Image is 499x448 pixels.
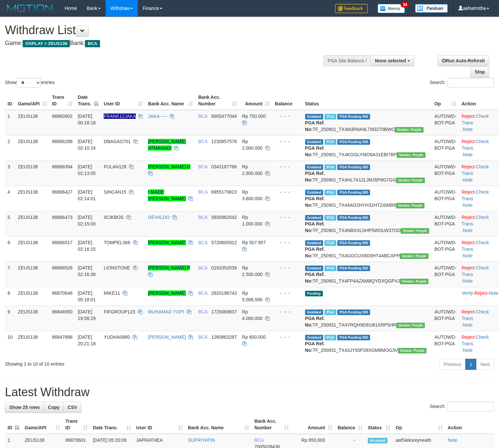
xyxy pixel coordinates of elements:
span: Grabbed [305,190,323,195]
a: Check Trans [462,164,489,176]
img: Button%20Memo.svg [378,4,405,13]
span: Show 25 rows [9,405,40,410]
span: Copy 0191052039 to clipboard [211,265,237,270]
a: Reject [474,290,488,296]
td: TF_250831_TX43JY50P28XGM8MOG3V [302,331,432,356]
a: Note [463,127,473,132]
b: PGA Ref. No: [305,171,325,182]
b: PGA Ref. No: [305,316,325,328]
td: AUTOWD-BOT-PGA [432,262,459,287]
td: TF_250901_TX4KGGLYMO6A31EBI7BP [302,135,432,160]
b: PGA Ref. No: [305,221,325,233]
a: Check Trans [462,240,489,252]
b: PGA Ref. No: [305,196,325,208]
a: Copy [44,402,64,413]
td: ZEUS138 [15,110,50,136]
a: Reject [462,240,475,245]
div: - - - [275,214,300,221]
span: Rp 1.000.000 [242,215,262,226]
th: Bank Acc. Name: activate to sort column ascending [185,415,252,434]
td: AUTOWD-BOT-PGA [432,331,459,356]
span: Vendor URL: https://trx4.1velocity.biz [400,253,428,259]
th: Trans ID: activate to sort column ascending [63,415,90,434]
b: PGA Ref. No: [305,145,325,157]
span: BCA [198,334,207,340]
span: Marked by aafpengsreynich [324,240,336,246]
th: Bank Acc. Number: activate to sort column ascending [196,91,239,110]
span: Marked by aafpengsreynich [324,164,336,170]
span: PGA Pending [337,114,370,119]
span: [DATE] 02:15:00 [78,215,96,226]
a: Reject [462,334,475,340]
td: 2 [5,135,15,160]
span: Copy [48,405,59,410]
a: Check Trans [462,114,489,125]
span: Nama rekening ada tanda titik/strip, harap diedit [104,114,135,119]
a: Note [463,177,473,182]
a: Show 25 rows [5,402,44,413]
span: Rp 600.000 [242,334,266,340]
a: DEVALDO [148,215,170,220]
span: Marked by aafpengsreynich [324,266,336,271]
span: PGA Pending [337,164,370,170]
span: 86870646 [52,290,73,296]
a: Reject [462,114,475,119]
span: Copy 2820196743 to clipboard [211,290,237,296]
a: Check Trans [462,265,489,277]
a: SUPRIYATIN [188,437,215,443]
span: SINCAN15 [104,189,126,195]
span: 34 [401,2,409,8]
span: DBAGAS701 [104,139,131,144]
span: PGA Pending [337,240,370,246]
span: Rp 4.000.000 [242,309,262,321]
span: BCA [198,139,207,144]
span: Rp 5.006.590 [242,290,262,302]
h4: Game: Bank: [5,40,326,47]
span: BCA [198,164,207,169]
span: Marked by aafpengsreynich [324,114,336,119]
span: BCA [198,240,207,245]
div: - - - [275,239,300,246]
div: - - - [275,138,300,145]
span: Marked by aafpengsreynich [324,215,336,221]
td: TF_250901_TX4NBXXLSHP5WOLW37OD [302,211,432,236]
span: MIKE11 [104,290,120,296]
td: TF_250831_TX4YRQH9D81I81XRP5HR [302,306,432,331]
td: 5 [5,211,15,236]
span: [DATE] 02:14:01 [78,189,96,201]
h1: Withdraw List [5,24,326,37]
th: Trans ID: activate to sort column ascending [50,91,75,110]
span: Grabbed [305,309,323,315]
td: AUTOWD-BOT-PGA [432,306,459,331]
th: Status: activate to sort column ascending [365,415,393,434]
a: [PERSON_NAME] [148,334,186,340]
span: CSV [68,405,77,410]
span: Copy 1260863297 to clipboard [211,334,237,340]
span: FIFGROUP123 [104,309,135,314]
td: AUTOWD-BOT-PGA [432,186,459,211]
span: 86866473 [52,215,73,220]
span: Marked by aafnoeunsreypich [324,335,336,340]
span: BCA [198,290,207,296]
td: AUTOWD-BOT-PGA [432,160,459,186]
td: ZEUS138 [15,135,50,160]
a: Note [463,348,473,353]
td: 8 [5,287,15,306]
span: BCA [198,215,207,220]
span: 86866427 [52,189,73,195]
span: Copy 5930982042 to clipboard [211,215,237,220]
span: None selected [375,58,406,63]
span: BCA [198,265,207,270]
span: [DATE] 20:21:18 [78,334,96,346]
span: BCA [198,189,207,195]
span: Grabbed [305,164,323,170]
span: Rp 507.957 [242,240,266,245]
div: - - - [275,265,300,271]
th: Date Trans.: activate to sort column ascending [90,415,133,434]
div: - - - [275,163,300,170]
td: ZEUS138 [15,160,50,186]
a: Reject [462,189,475,195]
span: 86866526 [52,265,73,270]
span: 86866288 [52,139,73,144]
span: Grabbed [305,240,323,246]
